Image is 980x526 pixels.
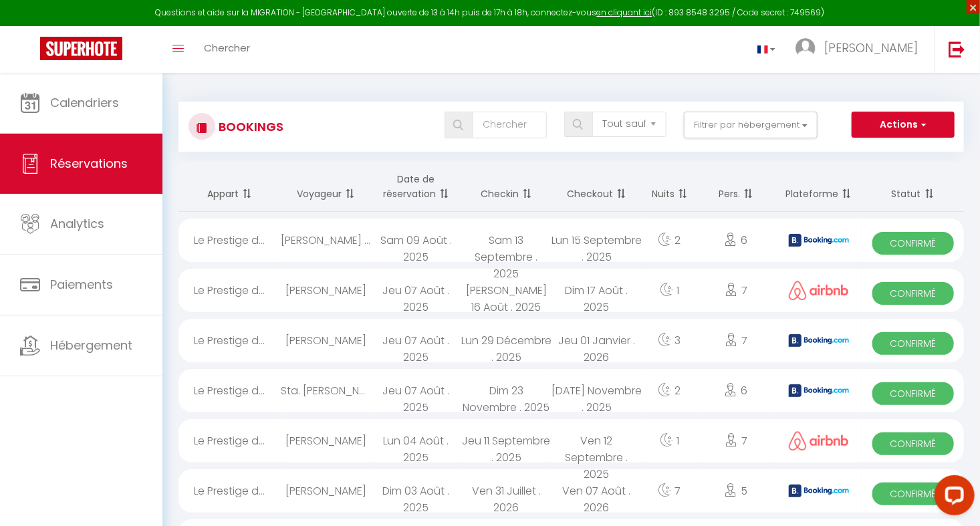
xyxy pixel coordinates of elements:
img: ... [795,38,816,58]
span: Chercher [204,41,250,55]
th: Sort by people [697,162,776,212]
span: Paiements [50,276,113,293]
a: ... [PERSON_NAME] [785,26,935,73]
th: Sort by status [862,162,964,212]
a: Chercher [194,26,260,73]
th: Sort by checkin [461,162,552,212]
img: Super Booking [40,37,122,60]
th: Sort by booking date [371,162,461,212]
span: Hébergement [50,337,132,354]
span: [PERSON_NAME] [824,39,918,56]
button: Actions [852,112,955,138]
iframe: LiveChat chat widget [924,470,980,526]
span: Calendriers [50,94,119,111]
th: Sort by channel [775,162,862,212]
th: Sort by nights [642,162,697,212]
input: Chercher [473,112,547,138]
img: logout [949,41,965,57]
th: Sort by checkout [552,162,642,212]
th: Sort by guest [281,162,371,212]
span: Réservations [50,155,128,172]
span: Analytics [50,215,104,232]
h3: Bookings [215,112,283,142]
button: Filtrer par hébergement [684,112,818,138]
th: Sort by rentals [178,162,281,212]
a: en cliquant ici [597,7,652,18]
